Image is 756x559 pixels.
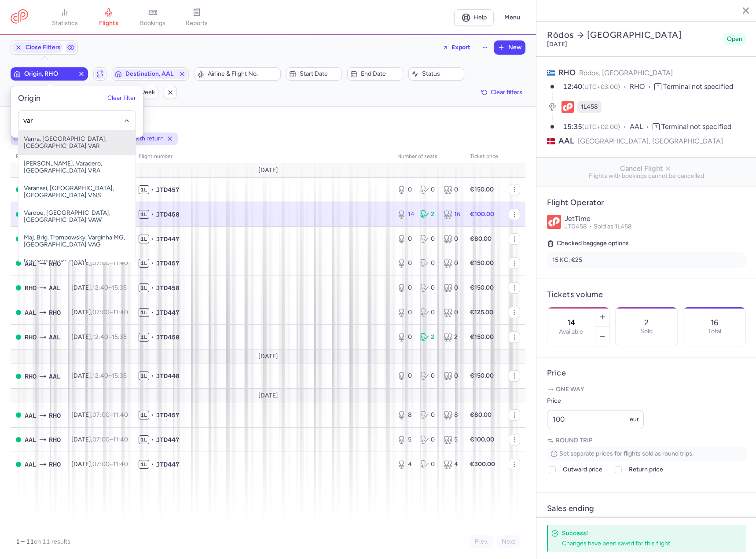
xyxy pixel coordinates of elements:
span: JTD457 [156,411,180,419]
div: 2 [444,333,459,342]
span: T [654,83,661,90]
button: Status [408,67,464,81]
span: reports [186,19,208,27]
span: JTD458 [156,333,180,342]
div: 0 [397,259,413,268]
div: 14 [397,210,413,219]
span: – [92,284,127,291]
span: RHO [49,460,61,469]
a: statistics [43,8,87,27]
strong: €80.00 [470,235,492,243]
button: Origin, RHO [11,67,88,81]
span: Diagoras, Ródos, Greece [25,371,37,381]
strong: 1 – 11 [16,538,34,545]
time: 15:35 [112,372,127,379]
div: 5 [444,435,459,444]
span: (UTC+03:00) [582,83,620,91]
span: AAL [630,122,653,132]
strong: €125.00 [470,309,493,316]
button: Clear filters [478,86,525,99]
button: Clear filter [107,95,136,102]
div: 0 [420,460,436,469]
h5: Checked baggage options [547,238,746,249]
div: 8 [397,411,413,419]
span: • [151,371,154,380]
span: Destination, AAL [125,70,176,77]
div: 0 [397,371,413,380]
span: AAL [558,136,574,147]
input: Outward price [549,466,556,473]
p: JetTime [565,215,746,223]
time: 11:40 [113,436,128,443]
span: JTD458 [156,210,180,219]
span: 1L458 [581,103,598,111]
span: • [151,435,154,444]
span: JTD457 [156,185,180,194]
p: Sold [640,328,653,335]
span: T [653,123,660,130]
span: • [151,185,154,194]
span: origin: RHO [14,134,46,143]
a: CitizenPlane red outlined logo [11,9,28,26]
p: Total [708,328,721,335]
span: AAL [25,411,37,420]
div: 0 [420,435,436,444]
div: 0 [397,308,413,317]
span: Sold as 1L458 [594,223,632,230]
button: Close Filters [11,41,64,54]
span: AAL [25,460,37,469]
span: JTD457 [156,259,180,268]
span: – [92,259,128,267]
span: AAL [49,332,61,342]
a: reports [175,8,219,27]
span: [DATE] [258,167,278,174]
span: (UTC+02:00) [582,123,620,131]
div: 4 [397,460,413,469]
strong: €150.00 [470,372,494,379]
h4: Sales ending [547,504,594,514]
span: on 11 results [34,538,70,545]
strong: €150.00 [470,186,494,193]
label: Price [547,396,644,406]
div: 16 [444,210,459,219]
span: RHO [49,435,61,445]
span: Vardoe, [GEOGRAPHIC_DATA], [GEOGRAPHIC_DATA] VAW [18,204,136,229]
label: Available [559,328,583,335]
a: flights [87,8,131,27]
span: flights [99,19,118,27]
span: Help [473,14,487,21]
strong: €150.00 [470,284,494,291]
span: Origin, RHO [24,70,74,77]
span: 1L [139,283,149,292]
button: Export [437,40,476,55]
time: 07:00 [92,309,110,316]
span: • [151,259,154,268]
div: 0 [444,283,459,292]
img: JetTime logo [547,215,561,229]
span: 1L [139,411,149,419]
span: • [151,283,154,292]
time: 07:00 [92,411,110,419]
p: 16 [711,318,718,327]
th: route [11,150,66,163]
div: 0 [420,235,436,243]
div: 0 [420,308,436,317]
time: 11:40 [113,411,128,419]
div: 0 [444,185,459,194]
span: • [151,411,154,419]
span: 1L [139,308,149,317]
button: New [494,41,525,54]
span: 1L [139,210,149,219]
strong: €100.00 [470,210,494,218]
div: 0 [444,235,459,243]
time: 15:35 [112,333,127,341]
span: Airline & Flight No. [208,70,278,77]
a: bookings [131,8,175,27]
p: One way [547,385,746,394]
span: • [151,460,154,469]
figure: 1L airline logo [561,101,574,113]
button: Start date [286,67,342,81]
div: 0 [397,283,413,292]
h2: Ródos [GEOGRAPHIC_DATA] [547,29,720,40]
span: Ródos, [GEOGRAPHIC_DATA] [579,69,673,77]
